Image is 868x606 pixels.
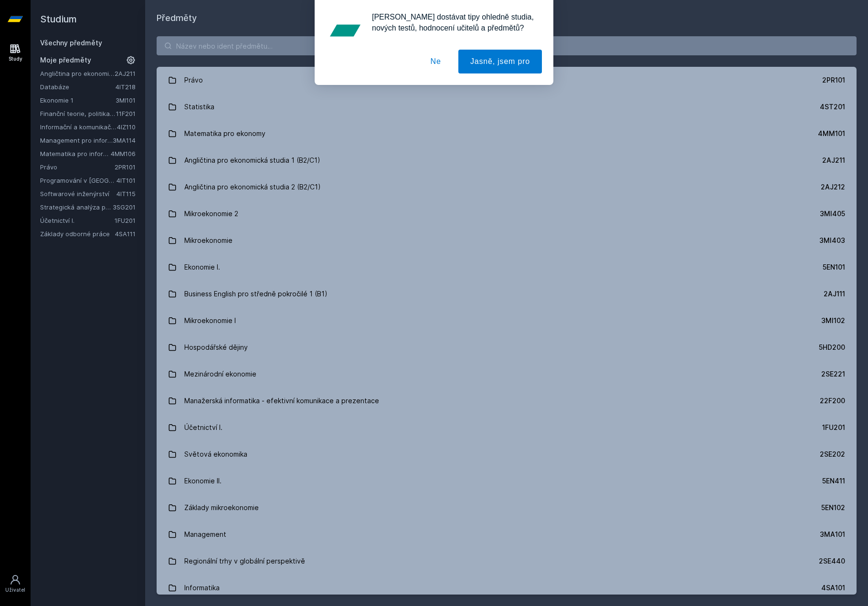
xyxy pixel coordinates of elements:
[184,418,222,437] div: Účetnictví I.
[819,236,845,245] div: 3MI403
[326,11,364,50] img: notification icon
[5,586,25,594] div: Uživatel
[184,498,259,517] div: Základy mikroekonomie
[40,95,116,105] a: Ekonomie 1
[184,338,248,357] div: Hospodářské dějiny
[40,216,115,225] a: Účetnictví I.
[115,217,136,224] a: 1FU201
[157,120,857,147] a: Matematika pro ekonomy 4MM101
[820,396,845,406] div: 22F200
[184,124,265,143] div: Matematika pro ekonomy
[157,548,857,575] a: Regionální trhy v globální perspektivě 2SE440
[157,521,857,548] a: Management 3MA101
[822,476,845,486] div: 5EN411
[364,11,542,33] div: [PERSON_NAME] dostávat tipy ohledně studia, nových testů, hodnocení učitelů a předmětů?
[116,96,136,104] a: 3MI101
[40,176,116,185] a: Programování v [GEOGRAPHIC_DATA]
[821,503,845,512] div: 5EN102
[157,200,857,227] a: Mikroekonomie 2 3MI405
[40,149,111,158] a: Matematika pro informatiky
[184,284,328,303] div: Business English pro středně pokročilé 1 (B1)
[818,129,845,138] div: 4MM101
[820,102,845,112] div: 4ST201
[184,445,247,464] div: Světová ekonomika
[157,334,857,361] a: Hospodářské dějiny 5HD200
[157,414,857,441] a: Účetnictví I. 1FU201
[116,190,136,198] a: 4IT115
[184,552,305,571] div: Regionální trhy v globální perspektivě
[184,97,214,116] div: Statistika
[116,83,136,91] a: 4IT218
[184,578,220,597] div: Informatika
[40,122,117,132] a: Informační a komunikační technologie
[184,258,220,277] div: Ekonomie I.
[115,163,136,171] a: 2PR101
[157,387,857,414] a: Manažerská informatika - efektivní komunikace a prezentace 22F200
[157,227,857,254] a: Mikroekonomie 3MI403
[116,177,136,184] a: 4IT101
[157,94,857,120] a: Statistika 4ST201
[822,423,845,432] div: 1FU201
[117,123,136,131] a: 4IZ110
[157,147,857,174] a: Angličtina pro ekonomická studia 1 (B2/C1) 2AJ211
[40,82,116,92] a: Databáze
[823,262,845,272] div: 5EN101
[184,525,226,544] div: Management
[184,311,236,330] div: Mikroekonomie I
[157,494,857,521] a: Základy mikroekonomie 5EN102
[157,174,857,200] a: Angličtina pro ekonomická studia 2 (B2/C1) 2AJ212
[2,569,29,598] a: Uživatel
[820,530,845,539] div: 3MA101
[184,471,222,491] div: Ekonomie II.
[824,289,845,299] div: 2AJ111
[821,316,845,325] div: 3MI102
[40,136,113,145] a: Management pro informatiky a statistiky
[184,151,320,170] div: Angličtina pro ekonomická studia 1 (B2/C1)
[184,391,379,410] div: Manažerská informatika - efektivní komunikace a prezentace
[821,182,845,192] div: 2AJ212
[40,162,115,172] a: Právo
[157,441,857,468] a: Světová ekonomika 2SE202
[40,189,116,199] a: Softwarové inženýrství
[820,209,845,219] div: 3MI405
[157,281,857,307] a: Business English pro středně pokročilé 1 (B1) 2AJ111
[40,109,116,118] a: Finanční teorie, politika a instituce
[184,204,238,223] div: Mikroekonomie 2
[113,136,136,144] a: 3MA114
[822,156,845,165] div: 2AJ211
[419,50,453,73] button: Ne
[184,178,321,197] div: Angličtina pro ekonomická studia 2 (B2/C1)
[40,202,113,212] a: Strategická analýza pro informatiky a statistiky
[157,575,857,601] a: Informatika 4SA101
[184,231,233,250] div: Mikroekonomie
[157,254,857,281] a: Ekonomie I. 5EN101
[820,449,845,459] div: 2SE202
[116,110,136,117] a: 11F201
[113,203,136,211] a: 3SG201
[821,369,845,379] div: 2SE221
[111,150,136,157] a: 4MM106
[184,365,256,384] div: Mezinárodní ekonomie
[819,556,845,566] div: 2SE440
[157,468,857,494] a: Ekonomie II. 5EN411
[821,583,845,593] div: 4SA101
[40,229,115,239] a: Základy odborné práce
[115,230,136,238] a: 4SA111
[819,343,845,352] div: 5HD200
[157,307,857,334] a: Mikroekonomie I 3MI102
[157,361,857,387] a: Mezinárodní ekonomie 2SE221
[458,50,542,73] button: Jasně, jsem pro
